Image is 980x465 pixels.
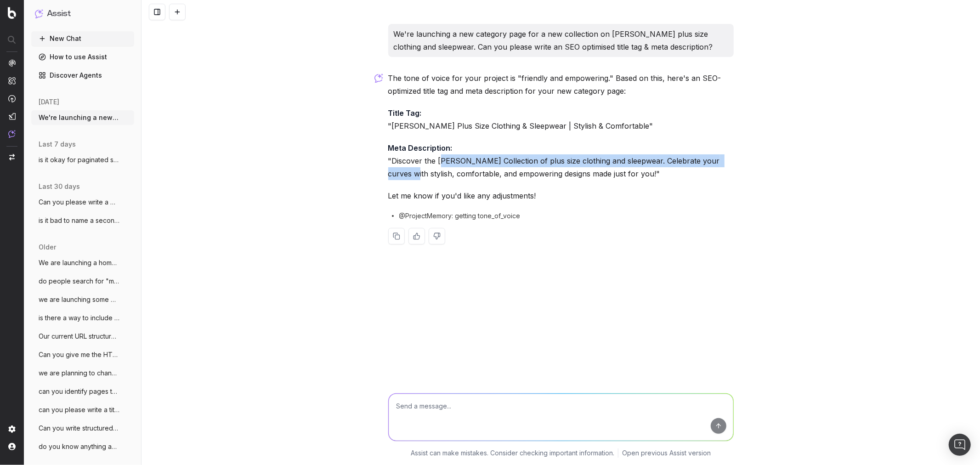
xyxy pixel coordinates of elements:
[622,448,711,458] a: Open previous Assist version
[39,405,119,414] span: can you please write a title tag for a n
[8,95,16,102] img: Activation
[39,369,119,378] span: we are planning to change our category p
[31,347,134,362] button: Can you give me the HTML code for an ind
[39,97,59,107] span: [DATE]
[31,366,134,380] button: we are planning to change our category p
[39,277,119,286] span: do people search for "modal" when lookin
[31,213,134,228] button: is it bad to name a second iteration of
[39,350,119,359] span: Can you give me the HTML code for an ind
[388,189,734,202] p: Let me know if you'd like any adjustments!
[47,7,71,20] h1: Assist
[39,113,119,122] span: We're launching a new category page for
[8,77,16,85] img: Intelligence
[39,140,76,149] span: last 7 days
[31,50,134,64] a: How to use Assist
[31,110,134,125] button: We're launching a new category page for
[31,153,134,167] button: is it okay for paginated search pages to
[411,448,614,458] p: Assist can make mistakes. Consider checking important information.
[31,292,134,307] button: we are launching some plus size adaptive
[8,130,16,138] img: Assist
[388,142,734,180] p: "Discover the [PERSON_NAME] Collection of plus size clothing and sleepwear. Celebrate your curves...
[394,28,728,53] p: We're launching a new category page for a new collection on [PERSON_NAME] plus size clothing and ...
[39,258,119,267] span: We are launching a homewares collection
[39,198,119,207] span: Can you please write a URL, H1, title ta
[31,311,134,325] button: is there a way to include all paginated
[31,439,134,454] button: do you know anything about AI news?
[39,216,119,225] span: is it bad to name a second iteration of
[35,7,130,20] button: Assist
[31,68,134,83] a: Discover Agents
[374,74,383,83] img: Botify assist logo
[31,31,134,46] button: New Chat
[8,443,16,450] img: My account
[35,9,43,18] img: Assist
[31,421,134,436] button: Can you write structured data for this p
[388,107,734,132] p: "[PERSON_NAME] Plus Size Clothing & Sleepwear | Stylish & Comfortable"
[9,154,15,160] img: Switch project
[39,155,119,164] span: is it okay for paginated search pages to
[39,332,119,341] span: Our current URL structure for pages beyo
[39,182,80,191] span: last 30 days
[8,59,16,67] img: Analytics
[388,108,422,118] strong: Title Tag:
[39,243,56,252] span: older
[31,329,134,344] button: Our current URL structure for pages beyo
[39,295,119,304] span: we are launching some plus size adaptive
[8,7,16,19] img: Botify logo
[31,384,134,399] button: can you identify pages that have had sig
[388,72,734,97] p: The tone of voice for your project is "friendly and empowering." Based on this, here's an SEO-opt...
[39,442,119,451] span: do you know anything about AI news?
[39,424,119,433] span: Can you write structured data for this p
[39,387,119,396] span: can you identify pages that have had sig
[31,274,134,289] button: do people search for "modal" when lookin
[949,434,971,456] div: Open Intercom Messenger
[31,195,134,210] button: Can you please write a URL, H1, title ta
[8,113,16,120] img: Studio
[39,313,119,323] span: is there a way to include all paginated
[388,143,453,153] strong: Meta Description:
[31,255,134,270] button: We are launching a homewares collection
[399,211,521,221] span: @ProjectMemory: getting tone_of_voice
[31,403,134,417] button: can you please write a title tag for a n
[8,425,16,433] img: Setting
